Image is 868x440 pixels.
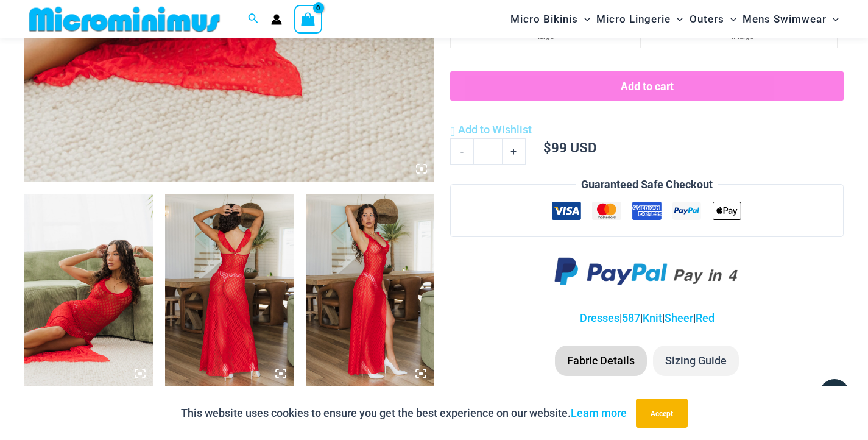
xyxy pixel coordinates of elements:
[696,311,715,324] a: Red
[578,4,590,35] span: Menu Toggle
[510,4,578,35] span: Micro Bikinis
[24,5,225,33] img: MM SHOP LOGO FLAT
[743,4,827,35] span: Mens Swimwear
[671,4,683,35] span: Menu Toggle
[732,32,753,41] span: x-large
[643,311,662,324] a: Knit
[450,121,531,139] a: Add to Wishlist
[827,4,839,35] span: Menu Toggle
[686,4,739,35] a: OutersMenu ToggleMenu Toggle
[248,12,259,27] a: Search icon link
[450,309,844,327] p: | | | |
[636,399,688,428] button: Accept
[739,4,842,35] a: Mens SwimwearMenu ToggleMenu Toggle
[724,4,736,35] span: Menu Toggle
[506,2,844,37] nav: Site Navigation
[622,311,640,324] a: 587
[294,5,322,33] a: View Shopping Cart, empty
[543,138,551,156] span: $
[503,138,526,164] a: +
[181,404,627,422] p: This website uses cookies to ensure you get the best experience on our website.
[538,32,554,41] span: large
[580,311,619,324] a: Dresses
[507,4,593,35] a: Micro BikinisMenu ToggleMenu Toggle
[450,138,473,164] a: -
[653,346,739,376] li: Sizing Guide
[593,4,686,35] a: Micro LingerieMenu ToggleMenu Toggle
[306,194,434,386] img: Sometimes Red 587 Dress
[473,138,502,164] input: Product quantity
[24,194,153,386] img: Sometimes Red 587 Dress
[665,311,693,324] a: Sheer
[271,14,282,25] a: Account icon link
[555,346,647,376] li: Fabric Details
[690,4,724,35] span: Outers
[596,4,671,35] span: Micro Lingerie
[571,406,627,419] a: Learn more
[458,123,532,136] span: Add to Wishlist
[450,71,844,101] button: Add to cart
[543,138,596,156] bdi: 99 USD
[576,176,718,194] legend: Guaranteed Safe Checkout
[165,194,294,386] img: Sometimes Red 587 Dress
